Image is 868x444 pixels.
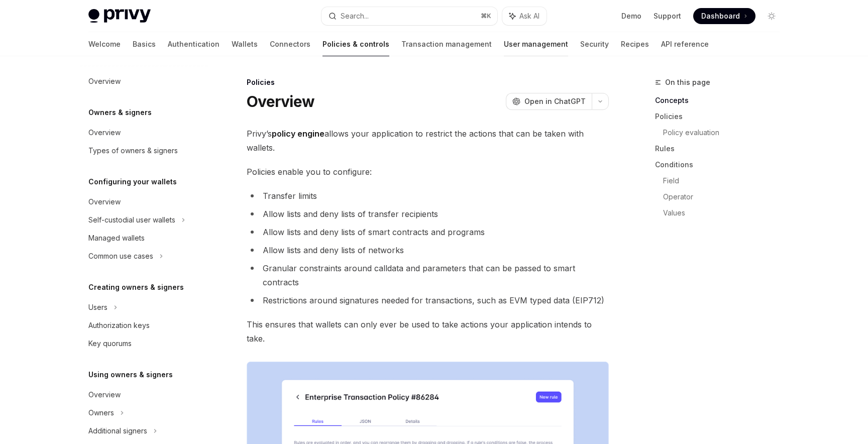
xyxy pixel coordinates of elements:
button: Search...⌘K [321,7,497,25]
a: Values [663,205,788,221]
a: Connectors [270,32,310,56]
span: Policies enable you to configure: [247,165,609,179]
a: User management [504,32,568,56]
div: Additional signers [88,425,147,437]
div: Users [88,301,107,313]
a: Recipes [621,32,649,56]
li: Allow lists and deny lists of networks [247,243,609,257]
a: Types of owners & signers [80,142,209,160]
div: Policies [247,77,609,87]
div: Owners [88,407,114,419]
a: Authorization keys [80,316,209,335]
a: Managed wallets [80,229,209,247]
li: Allow lists and deny lists of smart contracts and programs [247,225,609,239]
span: Ask AI [519,11,539,21]
h1: Overview [247,92,314,110]
div: Overview [88,127,121,139]
span: Privy’s allows your application to restrict the actions that can be taken with wallets. [247,127,609,155]
a: Overview [80,124,209,142]
a: Rules [655,141,788,157]
a: API reference [661,32,709,56]
h5: Configuring your wallets [88,176,177,188]
a: Field [663,173,788,189]
h5: Creating owners & signers [88,281,184,293]
img: light logo [88,9,151,23]
a: Wallets [232,32,258,56]
div: Types of owners & signers [88,145,178,157]
a: Conditions [655,157,788,173]
a: Overview [80,193,209,211]
button: Open in ChatGPT [506,93,592,110]
div: Common use cases [88,250,153,262]
div: Overview [88,389,121,401]
a: Basics [133,32,156,56]
div: Self-custodial user wallets [88,214,175,226]
button: Ask AI [502,7,547,25]
a: Overview [80,386,209,404]
span: ⌘ K [481,12,491,20]
span: On this page [665,76,710,88]
span: This ensures that wallets can only ever be used to take actions your application intends to take. [247,317,609,346]
button: Toggle dark mode [764,8,780,24]
div: Search... [341,10,369,22]
strong: policy engine [272,129,324,139]
a: Concepts [655,92,788,108]
a: Support [654,11,681,21]
div: Overview [88,196,121,208]
a: Key quorums [80,335,209,353]
a: Operator [663,189,788,205]
a: Demo [621,11,641,21]
span: Open in ChatGPT [524,96,586,106]
a: Authentication [168,32,220,56]
li: Granular constraints around calldata and parameters that can be passed to smart contracts [247,261,609,289]
div: Overview [88,75,121,87]
li: Restrictions around signatures needed for transactions, such as EVM typed data (EIP712) [247,293,609,307]
div: Authorization keys [88,319,150,331]
span: Dashboard [701,11,740,21]
a: Overview [80,72,209,90]
h5: Using owners & signers [88,369,173,381]
li: Transfer limits [247,189,609,203]
li: Allow lists and deny lists of transfer recipients [247,207,609,221]
a: Welcome [88,32,121,56]
div: Key quorums [88,338,132,350]
a: Policies [655,108,788,125]
a: Policy evaluation [663,125,788,141]
a: Dashboard [693,8,755,24]
a: Security [580,32,609,56]
a: Policies & controls [322,32,389,56]
h5: Owners & signers [88,106,152,119]
div: Managed wallets [88,232,145,244]
a: Transaction management [401,32,492,56]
